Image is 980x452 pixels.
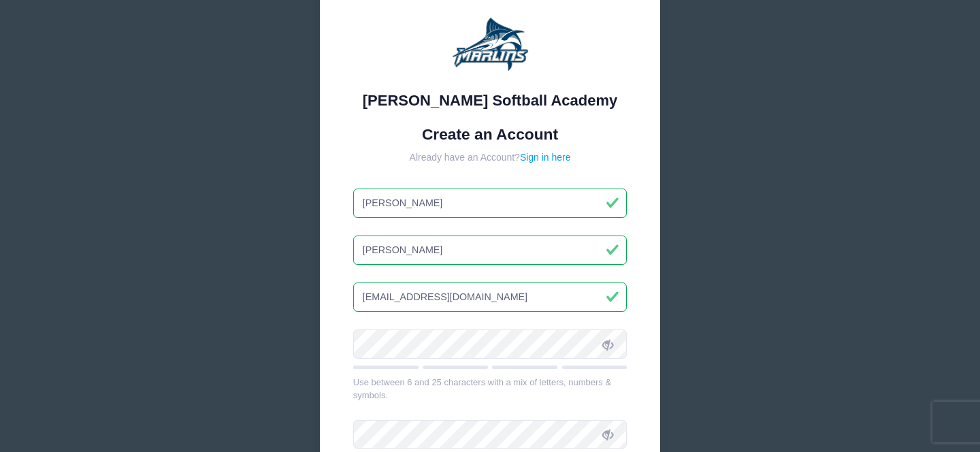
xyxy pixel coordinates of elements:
h1: Create an Account [353,125,627,144]
input: Email [353,282,627,312]
a: Sign in here [520,152,571,163]
img: Marlin Softball Academy [449,3,531,85]
input: Last Name [353,236,627,265]
input: First Name [353,189,627,218]
div: Already have an Account? [353,150,627,165]
div: [PERSON_NAME] Softball Academy [353,89,627,112]
div: Use between 6 and 25 characters with a mix of letters, numbers & symbols. [353,376,627,402]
